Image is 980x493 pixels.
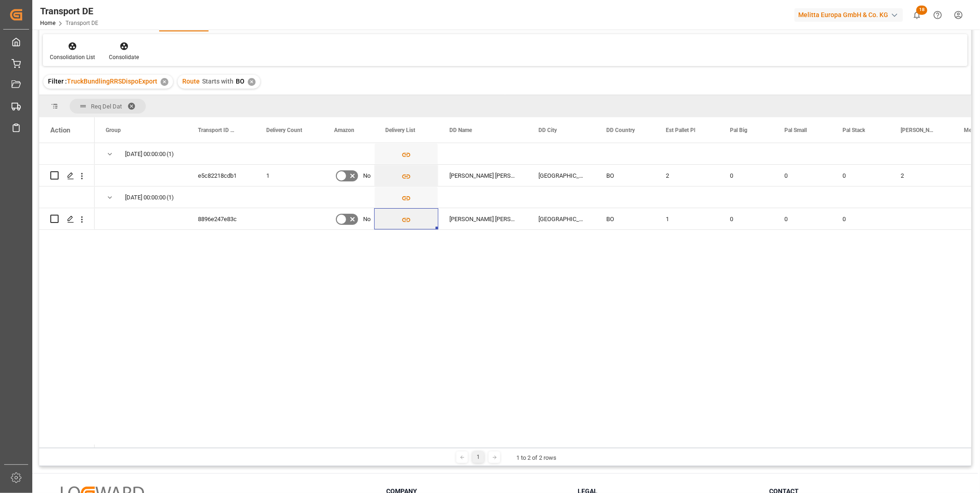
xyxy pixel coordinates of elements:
[527,165,595,186] div: [GEOGRAPHIC_DATA][PERSON_NAME]
[655,165,719,186] div: 2
[187,165,255,186] div: e5c82218cdb1
[538,127,557,133] span: DD City
[901,127,933,133] span: [PERSON_NAME]
[198,127,236,133] span: Transport ID Logward
[39,186,95,208] div: Press SPACE to select this row.
[916,6,927,15] span: 18
[890,165,953,186] div: 2
[50,53,95,61] div: Consolidation List
[39,165,95,186] div: Press SPACE to select this row.
[655,208,719,229] div: 1
[236,78,245,85] span: BO
[39,143,95,165] div: Press SPACE to select this row.
[438,165,527,186] div: [PERSON_NAME] [PERSON_NAME]/
[666,127,695,133] span: Est Pallet Pl
[91,103,122,110] span: Req Del Dat
[831,208,890,229] div: 0
[161,78,168,86] div: ✕
[831,165,890,186] div: 0
[266,127,302,133] span: Delivery Count
[167,144,174,165] span: (1)
[385,127,415,133] span: Delivery List
[167,187,174,208] span: (1)
[784,127,807,133] span: Pal Small
[125,144,166,165] div: [DATE] 00:00:00
[843,127,865,133] span: Pal Stack
[449,127,472,133] span: DD Name
[773,165,831,186] div: 0
[527,208,595,229] div: [GEOGRAPHIC_DATA][PERSON_NAME]
[907,5,927,25] button: show 18 new notifications
[927,5,948,25] button: Help Center
[50,126,70,134] div: Action
[40,4,98,18] div: Transport DE
[255,165,323,186] div: 1
[730,127,747,133] span: Pal Big
[719,165,773,186] div: 0
[595,165,655,186] div: BO
[516,453,556,463] div: 1 to 2 of 2 rows
[773,208,831,229] div: 0
[39,208,95,230] div: Press SPACE to select this row.
[472,451,484,463] div: 1
[182,78,200,85] span: Route
[719,208,773,229] div: 0
[606,127,635,133] span: DD Country
[363,165,370,186] span: No
[125,187,166,208] div: [DATE] 00:00:00
[106,127,121,133] span: Group
[795,8,903,22] div: Melitta Europa GmbH & Co. KG
[109,53,139,61] div: Consolidate
[438,208,527,229] div: [PERSON_NAME] [PERSON_NAME]/
[795,6,907,24] button: Melitta Europa GmbH & Co. KG
[40,20,55,26] a: Home
[202,78,233,85] span: Starts with
[334,127,354,133] span: Amazon
[363,209,370,230] span: No
[187,208,255,229] div: 8896e247e83c
[67,78,157,85] span: TruckBundlingRRSDispoExport
[595,208,655,229] div: BO
[48,78,67,85] span: Filter :
[248,78,256,86] div: ✕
